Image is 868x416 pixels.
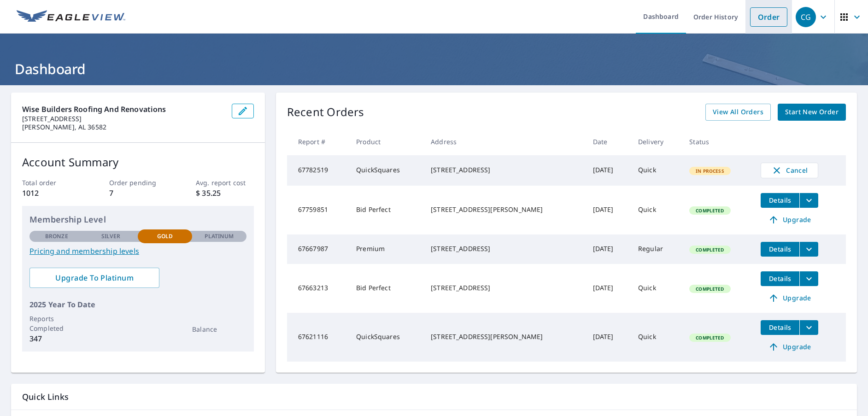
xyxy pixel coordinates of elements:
div: [STREET_ADDRESS] [431,283,578,293]
td: Quick [631,155,682,186]
p: Balance [192,324,246,334]
td: Premium [349,234,423,264]
p: Wise Builders Roofing And Renovations [22,104,224,115]
p: Total order [22,178,80,187]
span: Completed [690,246,729,253]
button: filesDropdownBtn-67663213 [799,271,818,286]
div: [STREET_ADDRESS][PERSON_NAME] [431,205,578,214]
p: 2025 Year To Date [29,299,246,310]
span: View All Orders [713,106,763,118]
p: Reports Completed [29,314,84,333]
span: Upgrade [766,341,813,352]
button: detailsBtn-67621116 [761,320,799,335]
td: 67759851 [287,186,349,234]
td: Bid Perfect [349,186,423,234]
div: [STREET_ADDRESS][PERSON_NAME] [431,332,578,341]
span: Upgrade [766,214,813,225]
span: Completed [690,207,729,214]
td: [DATE] [586,186,631,234]
td: [DATE] [586,155,631,186]
p: Account Summary [22,154,254,170]
th: Date [586,128,631,155]
div: CG [796,7,816,27]
p: 347 [29,333,84,344]
td: Quick [631,313,682,362]
span: Upgrade To Platinum [37,273,152,283]
p: 1012 [22,187,80,199]
div: [STREET_ADDRESS] [431,165,578,175]
button: detailsBtn-67759851 [761,193,799,208]
p: Avg. report cost [196,178,254,187]
p: Membership Level [29,213,246,226]
td: 67621116 [287,313,349,362]
span: Details [766,323,794,332]
td: 67667987 [287,234,349,264]
p: Order pending [109,178,167,187]
a: View All Orders [705,104,771,121]
span: In Process [690,168,730,174]
a: Upgrade [761,340,818,354]
span: Completed [690,334,729,341]
td: Quick [631,186,682,234]
button: detailsBtn-67667987 [761,242,799,257]
a: Upgrade [761,291,818,305]
button: filesDropdownBtn-67667987 [799,242,818,257]
th: Delivery [631,128,682,155]
p: 7 [109,187,167,199]
p: Recent Orders [287,104,364,121]
span: Details [766,196,794,205]
button: detailsBtn-67663213 [761,271,799,286]
td: [DATE] [586,313,631,362]
th: Status [682,128,753,155]
a: Order [750,7,787,27]
p: Bronze [45,232,68,240]
span: Details [766,245,794,253]
p: Gold [157,232,173,240]
td: [DATE] [586,264,631,313]
button: filesDropdownBtn-67759851 [799,193,818,208]
p: [STREET_ADDRESS] [22,115,224,123]
button: filesDropdownBtn-67621116 [799,320,818,335]
span: Upgrade [766,293,813,304]
td: QuickSquares [349,155,423,186]
th: Product [349,128,423,155]
a: Upgrade [761,212,818,227]
img: EV Logo [17,10,125,24]
span: Details [766,274,794,283]
td: Regular [631,234,682,264]
div: [STREET_ADDRESS] [431,244,578,253]
a: Start New Order [778,104,846,121]
span: Cancel [770,165,809,176]
td: Bid Perfect [349,264,423,313]
a: Upgrade To Platinum [29,268,159,288]
th: Address [423,128,586,155]
a: Pricing and membership levels [29,246,246,257]
td: 67663213 [287,264,349,313]
p: $ 35.25 [196,187,254,199]
p: Quick Links [22,391,846,403]
p: [PERSON_NAME], AL 36582 [22,123,224,131]
td: [DATE] [586,234,631,264]
span: Start New Order [785,106,839,118]
td: Quick [631,264,682,313]
td: 67782519 [287,155,349,186]
p: Silver [101,232,121,240]
p: Platinum [205,232,234,240]
h1: Dashboard [11,59,857,78]
button: Cancel [761,163,818,178]
td: QuickSquares [349,313,423,362]
span: Completed [690,286,729,292]
th: Report # [287,128,349,155]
